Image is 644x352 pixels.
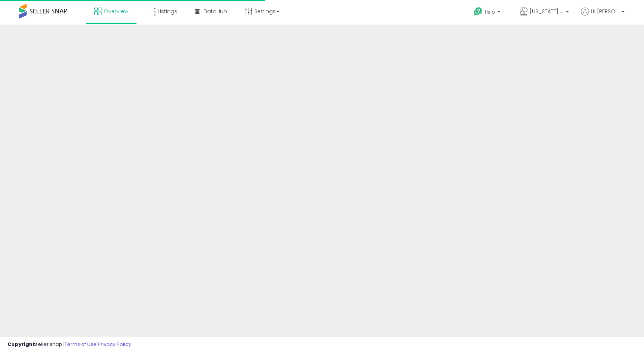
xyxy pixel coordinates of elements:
[104,8,128,15] span: Overview
[530,8,564,15] span: [US_STATE] PRIME RETAIL
[581,8,624,25] a: Hi [PERSON_NAME]
[485,9,495,15] span: Help
[468,1,508,25] a: Help
[473,7,483,16] i: Get Help
[158,8,177,15] span: Listings
[591,8,619,15] span: Hi [PERSON_NAME]
[203,8,227,15] span: DataHub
